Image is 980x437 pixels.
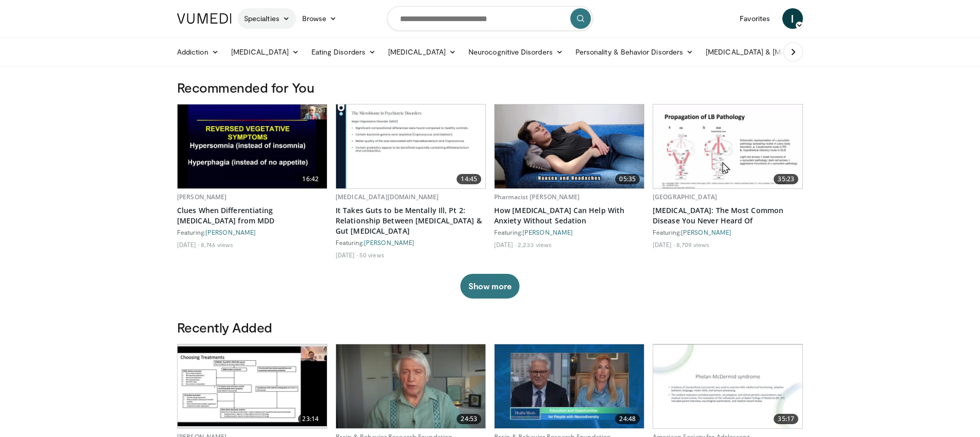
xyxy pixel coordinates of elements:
a: 05:35 [495,104,644,188]
a: [MEDICAL_DATA] [382,42,462,62]
span: 16:42 [298,174,323,184]
img: 7bfe4765-2bdb-4a7e-8d24-83e30517bd33.620x360_q85_upscale.jpg [495,104,644,188]
a: Addiction [171,42,225,62]
span: 24:48 [615,414,640,424]
a: Eating Disorders [305,42,382,62]
a: 24:48 [495,344,644,428]
li: [DATE] [177,240,199,249]
a: [MEDICAL_DATA][DOMAIN_NAME] [336,193,439,201]
img: a8413ed9-a0c1-44e6-9c3a-7b5ea9e75223.620x360_q85_upscale.jpg [178,346,327,426]
div: Featuring: [653,228,803,236]
button: Show more [460,274,519,299]
img: a6520382-d332-4ed3-9891-ee688fa49237.620x360_q85_upscale.jpg [178,104,327,188]
a: [PERSON_NAME] [681,229,731,236]
a: Browse [296,8,343,29]
a: [GEOGRAPHIC_DATA] [653,193,717,201]
span: 35:17 [774,414,798,424]
a: How [MEDICAL_DATA] Can Help With Anxiety Without Sedation [494,205,644,226]
a: Pharmacist [PERSON_NAME] [494,193,580,201]
img: VuMedi Logo [177,13,232,24]
span: 14:45 [457,174,481,184]
a: 14:45 [336,104,485,188]
a: [PERSON_NAME] [364,239,414,246]
a: [MEDICAL_DATA]: The Most Common Disease You Never Heard Of [653,205,803,226]
a: Specialties [238,8,296,29]
h3: Recently Added [177,319,803,336]
img: 09b25cc0-3215-4535-a619-0b245047253a.620x360_q85_upscale.jpg [653,344,802,428]
li: [DATE] [336,251,358,259]
div: Featuring: [177,228,327,236]
a: Favorites [733,8,776,29]
div: Featuring: [494,228,644,236]
span: 24:53 [457,414,481,424]
li: 8,746 views [201,240,233,249]
a: [PERSON_NAME] [205,229,256,236]
a: It Takes Guts to be Mentally Ill, Pt 2: Relationship Between [MEDICAL_DATA] & Gut [MEDICAL_DATA] [336,205,486,236]
img: 5b8011c7-1005-4e73-bd4d-717c320f5860.620x360_q85_upscale.jpg [336,344,485,428]
a: 35:23 [653,104,802,188]
img: 45f5f8ca-7827-4f87-a5a6-5eea0093adca.620x360_q85_upscale.jpg [653,104,802,188]
a: 35:17 [653,344,802,428]
li: [DATE] [494,240,516,249]
a: Clues When Differentiating [MEDICAL_DATA] from MDD [177,205,327,226]
a: [PERSON_NAME] [522,229,573,236]
a: [MEDICAL_DATA] & [MEDICAL_DATA] [699,42,847,62]
li: 2,233 views [518,240,552,249]
span: 23:14 [298,414,323,424]
a: Personality & Behavior Disorders [569,42,699,62]
a: Neurocognitive Disorders [462,42,569,62]
a: [MEDICAL_DATA] [225,42,305,62]
a: 16:42 [178,104,327,188]
span: 05:35 [615,174,640,184]
img: 932adfb7-fb21-4e49-afd9-3ebc58b77978.620x360_q85_upscale.jpg [495,344,644,428]
div: Featuring: [336,238,486,247]
a: I [782,8,803,29]
a: 24:53 [336,344,485,428]
img: 45d9ed29-37ad-44fa-b6cc-1065f856441c.620x360_q85_upscale.jpg [336,104,485,188]
input: Search topics, interventions [387,6,593,31]
li: 50 views [359,251,384,259]
h3: Recommended for You [177,79,803,96]
a: 23:14 [178,344,327,428]
span: 35:23 [774,174,798,184]
a: [PERSON_NAME] [177,193,227,201]
li: 8,709 views [676,240,709,249]
li: [DATE] [653,240,675,249]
